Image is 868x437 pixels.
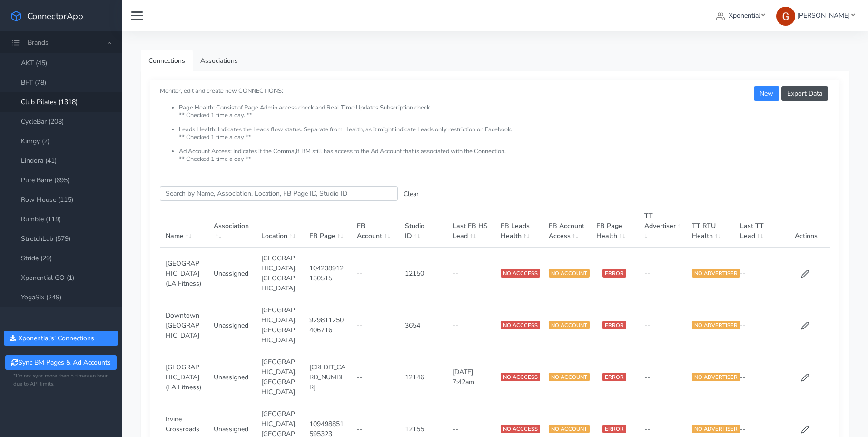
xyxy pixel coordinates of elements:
[549,373,590,381] span: NO ACCOUNT
[734,205,782,248] th: Last TT Lead
[256,351,304,403] td: [GEOGRAPHIC_DATA],[GEOGRAPHIC_DATA]
[141,50,193,71] a: Connections
[602,425,626,433] span: ERROR
[351,299,399,351] td: --
[591,205,639,248] th: FB Page Health
[160,205,208,248] th: Name
[602,269,626,278] span: ERROR
[639,205,687,248] th: TT Advertiser
[179,148,830,163] li: Ad Account Access: Indicates if the Comma,8 BM still has access to the Ad Account that is associa...
[447,299,495,351] td: --
[208,247,256,299] td: Unassigned
[304,299,352,351] td: 929811250406716
[193,50,246,71] a: Associations
[501,321,540,329] span: NO ACCCESS
[5,355,116,370] button: Sync BM Pages & Ad Accounts
[692,269,740,278] span: NO ADVERTISER
[256,299,304,351] td: [GEOGRAPHIC_DATA],[GEOGRAPHIC_DATA]
[776,7,795,26] img: Greg Clemmons
[304,247,352,299] td: 104238912130515
[501,373,540,381] span: NO ACCCESS
[351,205,399,248] th: FB Account
[797,11,850,20] span: [PERSON_NAME]
[447,205,495,248] th: Last FB HS Lead
[602,373,626,381] span: ERROR
[447,247,495,299] td: --
[692,373,740,381] span: NO ADVERTISER
[447,351,495,403] td: [DATE] 7:42am
[772,7,858,24] a: [PERSON_NAME]
[304,205,352,248] th: FB Page
[208,351,256,403] td: Unassigned
[734,299,782,351] td: --
[4,331,118,346] button: Xponential's' Connections
[639,351,687,403] td: --
[208,299,256,351] td: Unassigned
[399,205,447,248] th: Studio ID
[160,186,398,201] input: enter text you want to search
[28,38,49,47] span: Brands
[549,269,590,278] span: NO ACCOUNT
[501,269,540,278] span: NO ACCCESS
[543,205,591,248] th: FB Account Access
[501,425,540,433] span: NO ACCCESS
[781,86,828,101] button: Export Data
[399,247,447,299] td: 12150
[398,187,424,201] button: Clear
[351,247,399,299] td: --
[13,372,108,388] small: *Do not sync more then 5 times an hour due to API limits.
[304,351,352,403] td: [CREDIT_CARD_NUMBER]
[351,351,399,403] td: --
[399,351,447,403] td: 12146
[729,11,760,20] span: Xponential
[754,86,779,101] button: New
[549,321,590,329] span: NO ACCOUNT
[179,126,830,148] li: Leads Health: Indicates the Leads flow status. Separate from Health, as it might indicate Leads o...
[549,425,590,433] span: NO ACCOUNT
[692,425,740,433] span: NO ADVERTISER
[179,104,830,126] li: Page Health: Consist of Page Admin access check and Real Time Updates Subscription check. ** Chec...
[27,10,83,22] span: ConnectorApp
[686,205,734,248] th: TT RTU Health
[160,299,208,351] td: Downtown [GEOGRAPHIC_DATA]
[160,247,208,299] td: [GEOGRAPHIC_DATA] (LA Fitness)
[639,247,687,299] td: --
[692,321,740,329] span: NO ADVERTISER
[208,205,256,248] th: Association
[256,247,304,299] td: [GEOGRAPHIC_DATA],[GEOGRAPHIC_DATA]
[639,299,687,351] td: --
[734,351,782,403] td: --
[256,205,304,248] th: Location
[712,7,769,24] a: Xponential
[782,205,830,248] th: Actions
[602,321,626,329] span: ERROR
[734,247,782,299] td: --
[160,79,830,163] small: Monitor, edit and create new CONNECTIONS:
[399,299,447,351] td: 3654
[495,205,543,248] th: FB Leads Health
[160,351,208,403] td: [GEOGRAPHIC_DATA] (LA Fitness)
